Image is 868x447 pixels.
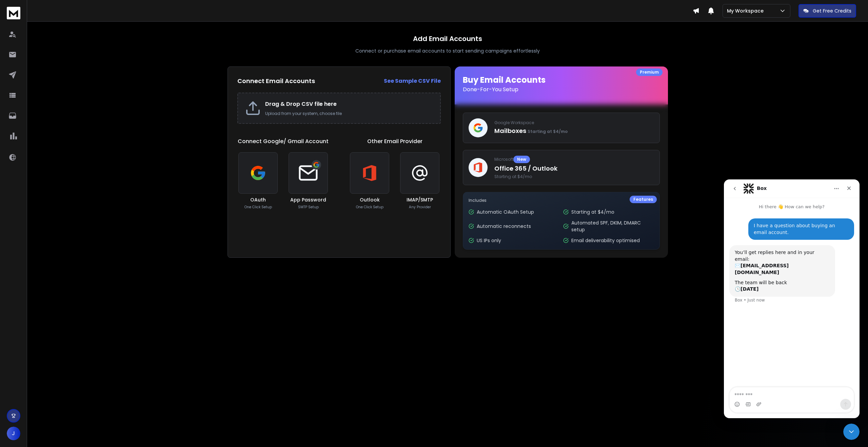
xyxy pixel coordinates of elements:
a: See Sample CSV File [384,77,441,85]
button: J [7,427,20,440]
h3: OAuth [250,196,266,203]
p: Includes [469,198,654,203]
p: Automated SPF, DKIM, DMARC setup [571,219,654,233]
h2: Connect Email Accounts [237,76,315,86]
p: Get Free Credits [813,7,851,14]
span: Starting at $4/mo [528,129,568,134]
div: Features [630,196,657,203]
p: Office 365 / Outlook [494,164,654,173]
p: My Workspace [727,7,766,14]
p: Connect or purchase email accounts to start sending campaigns effortlessly [355,47,540,54]
strong: See Sample CSV File [384,77,441,85]
h2: Drag & Drop CSV file here [265,100,433,108]
h1: Other Email Provider [367,137,422,145]
iframe: Intercom live chat [724,179,860,418]
p: SMTP Setup [298,205,319,210]
span: Starting at $4/mo [494,174,654,179]
p: Done-For-You Setup [463,85,660,94]
img: logo [7,7,20,19]
button: Get Free Credits [798,4,856,18]
p: Mailboxes [494,126,654,136]
div: Premium [636,69,663,76]
iframe: Intercom live chat [843,424,860,440]
h3: IMAP/SMTP [407,196,433,203]
h1: Add Email Accounts [413,34,482,43]
p: Any Provider [409,205,431,210]
h3: Outlook [360,196,380,203]
h1: Connect Google/ Gmail Account [238,137,329,145]
h1: Buy Email Accounts [463,75,660,94]
p: Email deliverability optimised [571,237,640,244]
p: One Click Setup [356,205,383,210]
p: Upload from your system, choose file [265,111,433,116]
p: US IPs only [477,237,501,244]
div: New [513,156,530,163]
p: Starting at $4/mo [571,209,614,215]
p: Automatic reconnects [477,223,531,230]
h3: App Password [290,196,326,203]
p: Google Workspace [494,120,654,125]
p: Microsoft [494,156,654,163]
p: Automatic OAuth Setup [477,209,534,215]
p: One Click Setup [244,205,272,210]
